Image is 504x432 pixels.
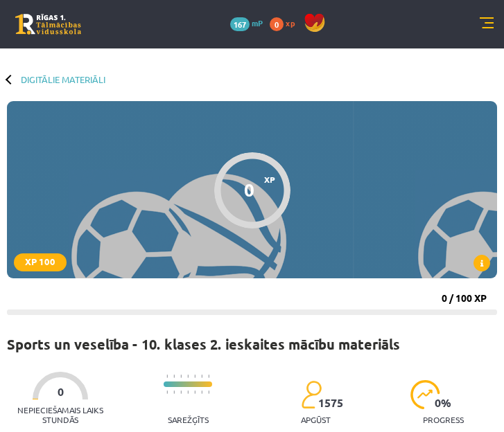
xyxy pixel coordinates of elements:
[318,397,343,409] span: 1575
[166,375,168,378] img: icon-short-line-57e1e144782c952c97e751825c79c345078a6d821885a25fce030b3d8c18986b.svg
[15,14,81,35] a: Rīgas 1. Tālmācības vidusskola
[187,390,189,394] img: icon-short-line-57e1e144782c952c97e751825c79c345078a6d821885a25fce030b3d8c18986b.svg
[301,380,321,409] img: students-c634bb4e5e11cddfef0936a35e636f08e4e9abd3cc4e673bd6f9a4125e45ecb1.svg
[180,390,182,394] img: icon-short-line-57e1e144782c952c97e751825c79c345078a6d821885a25fce030b3d8c18986b.svg
[270,17,302,28] a: 0 xp
[58,386,64,398] span: 0
[21,74,105,84] a: Digitālie materiāli
[244,179,254,200] div: 0
[7,405,114,424] p: Nepieciešamais laiks stundās
[173,375,175,378] img: icon-short-line-57e1e144782c952c97e751825c79c345078a6d821885a25fce030b3d8c18986b.svg
[435,397,452,409] span: 0 %
[423,415,464,424] p: progress
[173,390,175,394] img: icon-short-line-57e1e144782c952c97e751825c79c345078a6d821885a25fce030b3d8c18986b.svg
[208,375,209,378] img: icon-short-line-57e1e144782c952c97e751825c79c345078a6d821885a25fce030b3d8c18986b.svg
[187,375,189,378] img: icon-short-line-57e1e144782c952c97e751825c79c345078a6d821885a25fce030b3d8c18986b.svg
[252,17,263,28] span: mP
[7,336,400,352] h1: Sports un veselība - 10. klases 2. ieskaites mācību materiāls
[180,375,182,378] img: icon-short-line-57e1e144782c952c97e751825c79c345078a6d821885a25fce030b3d8c18986b.svg
[14,253,67,271] div: XP 100
[201,375,202,378] img: icon-short-line-57e1e144782c952c97e751825c79c345078a6d821885a25fce030b3d8c18986b.svg
[410,380,440,409] img: icon-progress-161ccf0a02000e728c5f80fcf4c31c7af3da0e1684b2b1d7c360e028c24a22f1.svg
[301,415,331,424] p: apgūst
[166,390,168,394] img: icon-short-line-57e1e144782c952c97e751825c79c345078a6d821885a25fce030b3d8c18986b.svg
[194,390,195,394] img: icon-short-line-57e1e144782c952c97e751825c79c345078a6d821885a25fce030b3d8c18986b.svg
[208,390,209,394] img: icon-short-line-57e1e144782c952c97e751825c79c345078a6d821885a25fce030b3d8c18986b.svg
[286,17,295,28] span: xp
[201,390,202,394] img: icon-short-line-57e1e144782c952c97e751825c79c345078a6d821885a25fce030b3d8c18986b.svg
[264,174,275,184] span: XP
[168,415,209,424] p: Sarežģīts
[270,17,284,31] span: 0
[194,375,195,378] img: icon-short-line-57e1e144782c952c97e751825c79c345078a6d821885a25fce030b3d8c18986b.svg
[230,17,250,31] span: 167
